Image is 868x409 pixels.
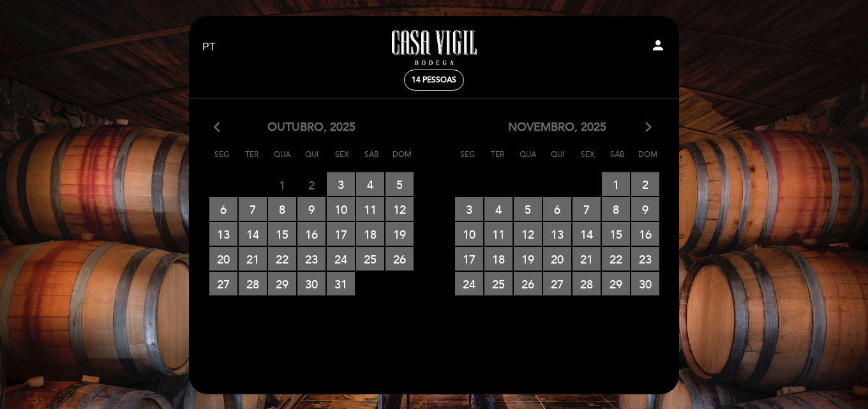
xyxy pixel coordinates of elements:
span: 26 [385,247,414,271]
span: 7 [572,197,601,221]
span: 11 [356,197,384,221]
span: 7 [239,197,267,221]
span: 9 [631,197,659,221]
span: 3 [455,197,483,221]
span: 15 [602,222,630,246]
span: 4 [484,197,513,221]
span: 21 [239,247,267,271]
span: Sex [575,148,601,172]
span: 22 [602,247,630,271]
span: 8 [602,197,630,221]
span: 25 [356,247,384,271]
span: 12 [385,197,414,221]
button: person [650,38,666,57]
span: 2 [631,172,659,196]
span: Ter [485,148,511,172]
span: 29 [602,272,630,295]
span: 6 [209,197,237,221]
span: 18 [484,247,513,271]
span: 28 [572,272,601,295]
span: 28 [239,272,267,295]
span: Sex [329,148,355,172]
span: Qua [515,148,541,172]
span: 23 [297,247,325,271]
span: 13 [209,222,237,246]
span: 14 pessoas [412,75,456,85]
span: 27 [543,272,571,295]
span: 25 [484,272,513,295]
span: 14 [239,222,267,246]
span: 18 [356,222,384,246]
span: Seg [209,148,235,172]
span: 1 [602,172,630,196]
span: 15 [268,222,296,246]
span: Seg [455,148,481,172]
span: novembro, 2025 [508,119,606,136]
i: arrow_forward_ios [643,119,654,136]
span: Qua [269,148,295,172]
span: 16 [297,222,325,246]
span: 19 [514,247,542,271]
span: Dom [389,148,415,172]
span: 19 [385,222,414,246]
span: Dom [635,148,661,172]
span: 24 [327,247,355,271]
span: 9 [297,197,325,221]
span: 30 [631,272,659,295]
span: 26 [514,272,542,295]
span: 20 [209,247,237,271]
span: 20 [543,247,571,271]
span: 24 [455,272,483,295]
i: person [650,38,666,53]
span: Sáb [359,148,385,172]
span: 31 [327,272,355,295]
span: 5 [514,197,542,221]
span: 10 [327,197,355,221]
span: Ter [239,148,265,172]
span: Sáb [605,148,631,172]
i: arrow_back_ios [214,119,225,136]
span: Qui [545,148,571,172]
span: 17 [455,247,483,271]
span: 22 [268,247,296,271]
span: Qui [299,148,325,172]
span: 1 [268,173,296,197]
a: Casa Vigil - Restaurante [354,30,514,65]
span: 17 [327,222,355,246]
span: 8 [268,197,296,221]
span: 10 [455,222,483,246]
span: 3 [327,172,355,196]
span: 11 [484,222,513,246]
span: 14 [572,222,601,246]
span: 4 [356,172,384,196]
span: 16 [631,222,659,246]
span: 30 [297,272,325,295]
span: 2 [297,173,325,197]
span: 29 [268,272,296,295]
span: 23 [631,247,659,271]
span: 12 [514,222,542,246]
span: 5 [385,172,414,196]
span: 13 [543,222,571,246]
span: 27 [209,272,237,295]
span: outubro, 2025 [267,119,355,136]
span: 6 [543,197,571,221]
span: 21 [572,247,601,271]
